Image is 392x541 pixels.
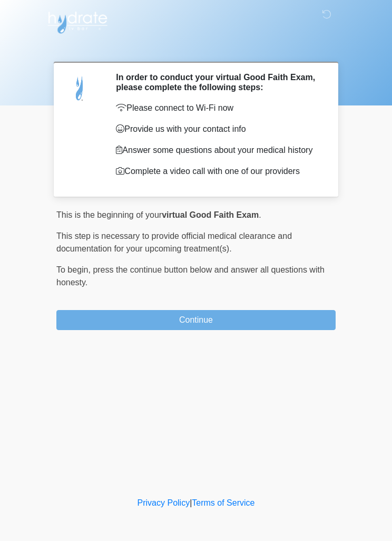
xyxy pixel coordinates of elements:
span: To begin, [56,265,93,274]
h1: ‎ ‎ ‎ [48,38,344,57]
p: Provide us with your contact info [116,123,320,136]
button: Continue [56,310,336,330]
strong: virtual Good Faith Exam [162,210,259,219]
span: press the continue button below and answer all questions with honesty. [56,265,325,287]
a: Terms of Service [192,498,254,507]
img: Hydrate IV Bar - Scottsdale Logo [46,8,109,34]
img: Agent Avatar [64,72,96,104]
h2: In order to conduct your virtual Good Faith Exam, please complete the following steps: [116,72,320,92]
a: | [190,498,192,507]
p: Complete a video call with one of our providers [116,165,320,178]
span: . [259,210,261,219]
p: Answer some questions about your medical history [116,144,320,157]
p: Please connect to Wi-Fi now [116,102,320,114]
a: Privacy Policy [138,498,190,507]
span: This step is necessary to provide official medical clearance and documentation for your upcoming ... [56,231,292,253]
span: This is the beginning of your [56,210,162,219]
